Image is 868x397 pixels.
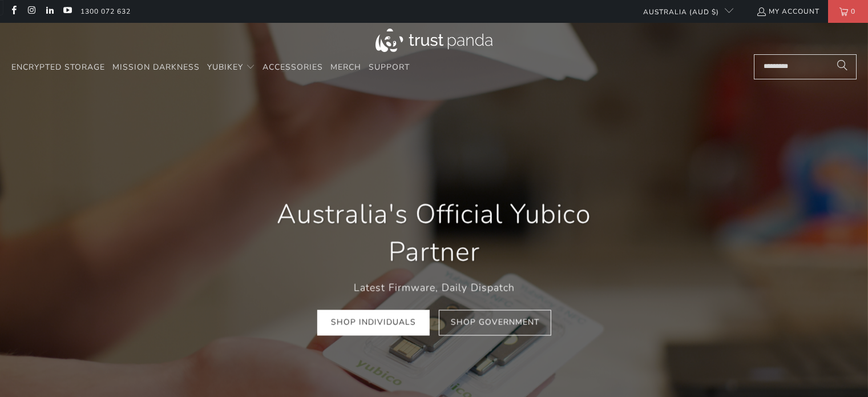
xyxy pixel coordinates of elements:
[80,5,131,18] a: 1300 072 632
[62,7,72,16] a: Trust Panda Australia on YouTube
[26,7,36,16] a: Trust Panda Australia on Instagram
[756,5,819,18] a: My Account
[11,54,105,81] a: Encrypted Storage
[112,54,200,81] a: Mission Darkness
[112,62,200,73] span: Mission Darkness
[207,62,243,73] span: YubiKey
[369,54,410,81] a: Support
[245,279,622,296] p: Latest Firmware, Daily Dispatch
[263,62,323,73] span: Accessories
[369,62,410,73] span: Support
[263,54,323,81] a: Accessories
[330,62,361,73] span: Merch
[45,7,54,16] a: Trust Panda Australia on LinkedIn
[9,7,18,16] a: Trust Panda Australia on Facebook
[828,54,857,79] button: Search
[376,29,492,52] img: Trust Panda Australia
[207,54,255,81] summary: YubiKey
[754,54,857,79] input: Search...
[438,310,551,336] a: Shop Government
[11,54,410,81] nav: Translation missing: en.navigation.header.main_nav
[245,195,622,271] h1: Australia's Official Yubico Partner
[11,62,105,73] span: Encrypted Storage
[317,310,429,336] a: Shop Individuals
[330,54,361,81] a: Merch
